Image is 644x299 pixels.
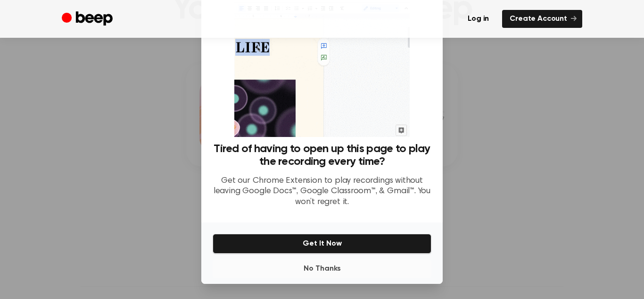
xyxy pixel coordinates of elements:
[213,176,431,208] p: Get our Chrome Extension to play recordings without leaving Google Docs™, Google Classroom™, & Gm...
[460,10,496,28] a: Log in
[62,10,115,28] a: Beep
[213,143,431,168] h3: Tired of having to open up this page to play the recording every time?
[213,234,431,254] button: Get It Now
[502,10,582,28] a: Create Account
[213,259,431,278] button: No Thanks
